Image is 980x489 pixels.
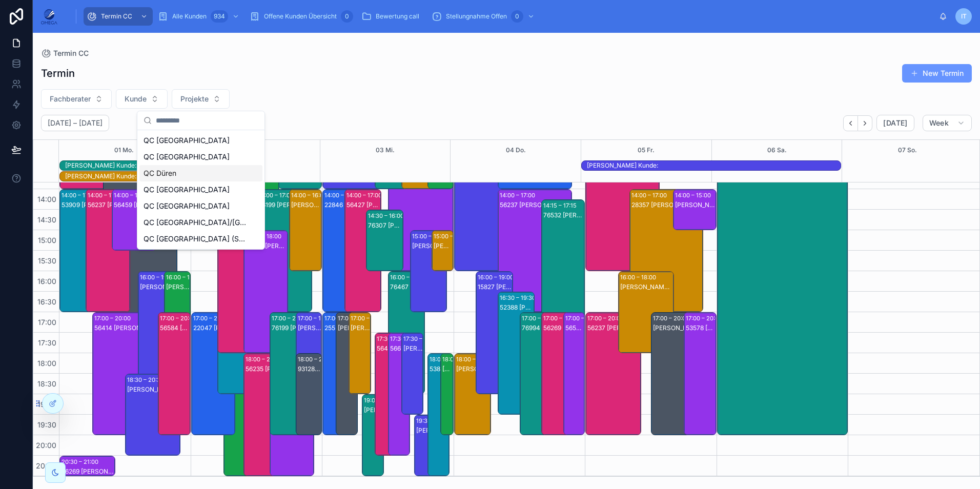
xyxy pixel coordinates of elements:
button: [DATE] [876,115,914,131]
div: 14:00 – 17:00 [62,190,99,200]
span: Stellungnahme Offen [446,12,507,21]
div: [PERSON_NAME] Kunde: [412,242,446,250]
div: 14:00 – 17:0022846 [PERSON_NAME]:[PERSON_NAME] [323,190,359,312]
button: New Termin [902,64,972,83]
div: 17:00 – 20:0076199 [PERSON_NAME]:[PERSON_NAME] [270,313,314,435]
span: Alle Kunden [172,12,207,21]
a: Bewertung call [358,7,426,26]
div: [PERSON_NAME] Kunde: [65,161,189,170]
div: 17:00 – 20:00[PERSON_NAME]: [336,313,357,435]
div: Fabian Hindenberg Kunde: [65,172,189,181]
span: QC [GEOGRAPHIC_DATA] (Süd) [144,234,246,244]
div: [PERSON_NAME]: [338,324,357,332]
div: 56587 [PERSON_NAME]:[PERSON_NAME] [565,324,584,332]
div: 17:00 – 20:00 [193,313,232,323]
span: 18:00 [35,359,59,368]
div: 18:00 – 21:0053894 [PERSON_NAME]:[PERSON_NAME] [428,354,449,476]
div: 18:00 – 21:00 [246,354,284,364]
div: 934 [211,10,228,23]
div: 18:00 – 20:0093128 [PERSON_NAME]:[PERSON_NAME] [296,354,321,435]
div: 56269 [PERSON_NAME]:[PERSON_NAME] [62,467,114,476]
div: 17:00 – 20:0056584 [PERSON_NAME]:[PERSON_NAME] [158,313,190,435]
span: Bewertung call [376,12,419,21]
div: 17:30 – 20:30 [377,334,416,344]
div: 17:30 – 20:3056645 [PERSON_NAME]:[PERSON_NAME] [389,333,410,455]
div: 14:00 – 15:00[PERSON_NAME]: [673,190,716,230]
div: 76467 [PERSON_NAME] Kunde:[PERSON_NAME] [390,283,424,291]
div: 17:00 – 20:0056414 [PERSON_NAME]:[PERSON_NAME] [93,313,148,435]
span: Projekte [180,94,209,104]
div: [PERSON_NAME] Kunde: [416,426,435,435]
div: 17:00 – 19:00[PERSON_NAME] Kunde: [296,313,321,394]
div: 56584 [PERSON_NAME]:[PERSON_NAME] [160,324,190,332]
div: 17:00 – 20:0056269 [PERSON_NAME]:[PERSON_NAME] [542,313,578,435]
div: 17:00 – 20:00 [587,313,626,323]
div: 17:00 – 20:00 [338,313,377,323]
a: Offene Kunden Übersicht0 [247,7,356,26]
div: 14:00 – 17:00 [346,190,384,200]
div: 15827 [PERSON_NAME]:[PERSON_NAME] [478,283,512,291]
div: 01 Mo. [114,140,134,160]
div: 14:00 – 17:00 [258,190,296,200]
div: 56575 [PERSON_NAME]:[PERSON_NAME] [246,242,287,250]
div: 76199 [PERSON_NAME]:[PERSON_NAME] [272,324,313,332]
span: Fachberater [50,94,91,104]
div: [PERSON_NAME] Kunde: [166,283,189,291]
div: 16:00 – 19:00[PERSON_NAME] Kunde: [138,272,182,394]
div: Suggestions [137,130,264,249]
div: [PERSON_NAME] Kunde: [298,324,321,332]
button: Back [843,115,858,131]
div: 18:00 – 20:00[PERSON_NAME] Kunde: [441,354,453,435]
div: 28357 [PERSON_NAME] Kunde:[PERSON_NAME] [631,201,703,209]
div: 53909 [PERSON_NAME]:[PERSON_NAME] [62,201,103,209]
h2: [DATE] – [DATE] [48,118,103,128]
span: QC [GEOGRAPHIC_DATA] [144,185,230,195]
div: 13:00 – 16:0015827 [PERSON_NAME]:[PERSON_NAME] [455,149,528,271]
div: 16:00 – 18:00[PERSON_NAME] Kunde: [165,272,190,353]
div: 18:00 – 20:00 [298,354,337,364]
span: QC Düren [144,168,176,178]
div: 22047 [PERSON_NAME]:[PERSON_NAME] [193,324,235,332]
div: 22846 [PERSON_NAME]:[PERSON_NAME] [324,201,358,209]
button: 04 Do. [506,140,526,160]
span: 18:30 [35,379,59,388]
a: Termin CC [84,7,153,26]
div: [PERSON_NAME] Kunde: [364,406,383,414]
div: 18:00 – 21:00 [430,354,468,364]
div: 17:00 – 20:0056587 [PERSON_NAME]:[PERSON_NAME] [564,313,585,435]
div: 17:30 – 20:3056424 [PERSON_NAME]:[PERSON_NAME] [375,333,396,455]
div: 56235 [PERSON_NAME]:[PERSON_NAME] [246,365,287,373]
div: 17:00 – 20:0076994 [PERSON_NAME] Kunde:[PERSON_NAME] [520,313,556,435]
div: 56424 [PERSON_NAME]:[PERSON_NAME] [377,344,396,353]
span: 17:00 [35,318,59,327]
div: 20:30 – 21:00 [62,457,101,467]
button: Select Button [41,89,112,109]
button: Select Button [116,89,168,109]
div: 17:00 – 20:00 [272,313,311,323]
span: 20:00 [33,441,59,450]
div: 56414 [PERSON_NAME]:[PERSON_NAME] [94,324,147,332]
div: 25563 [PERSON_NAME]:[PERSON_NAME] [324,324,343,332]
span: 15:00 [35,236,59,244]
span: Termin CC [53,48,89,58]
div: 14:00 – 17:00 [324,190,362,200]
span: QC [GEOGRAPHIC_DATA] [144,152,230,162]
div: 18:00 – 21:0056235 [PERSON_NAME]:[PERSON_NAME] [244,354,288,476]
div: [PERSON_NAME]: [653,324,706,332]
span: 14:30 [35,215,59,224]
div: 18:30 – 20:30 [127,375,167,385]
div: 76994 [PERSON_NAME] Kunde:[PERSON_NAME] [522,324,556,332]
a: Stellungnahme Offen0 [428,7,540,26]
span: 16:30 [35,297,59,306]
div: 20:30 – 21:0056269 [PERSON_NAME]:[PERSON_NAME] [60,456,115,476]
div: 17:00 – 20:00 [543,313,582,323]
div: [PERSON_NAME] Kunde: [403,344,422,353]
span: 14:00 [35,195,59,203]
div: 17:00 – 20:0025563 [PERSON_NAME]:[PERSON_NAME] [323,313,344,435]
div: 17:00 – 19:00 [351,313,389,323]
div: 14:30 – 16:00 [368,211,406,221]
a: Alle Kunden934 [155,7,244,26]
span: 19:30 [35,420,59,429]
div: Nino Rimmler Kunde: [65,161,189,170]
